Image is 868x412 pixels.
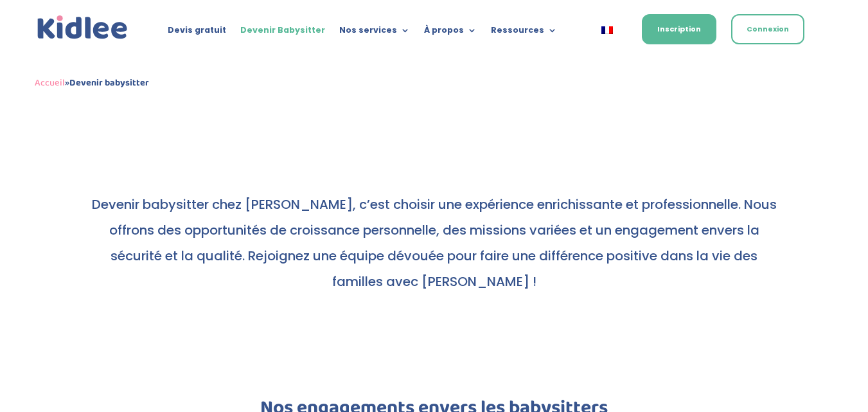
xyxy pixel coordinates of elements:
[491,26,557,40] a: Ressources
[731,14,804,44] a: Connexion
[424,26,477,40] a: À propos
[69,75,149,91] strong: Devenir babysitter
[35,75,149,91] span: »
[240,26,325,40] a: Devenir Babysitter
[35,13,130,42] a: Kidlee Logo
[35,75,65,91] a: Accueil
[87,192,781,294] p: Devenir babysitter chez [PERSON_NAME], c’est choisir une expérience enrichissante et professionne...
[601,26,613,34] img: Français
[168,26,226,40] a: Devis gratuit
[339,26,410,40] a: Nos services
[35,13,130,42] img: logo_kidlee_bleu
[642,14,716,44] a: Inscription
